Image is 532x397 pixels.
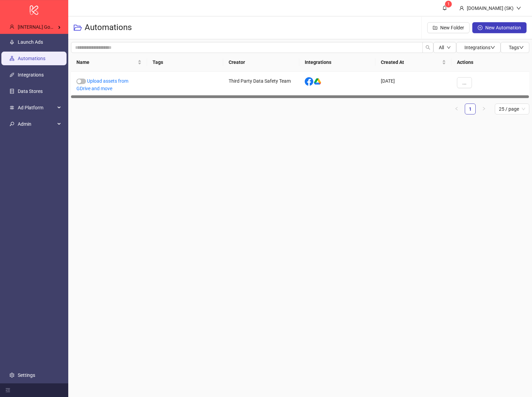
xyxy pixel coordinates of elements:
[299,53,375,72] th: Integrations
[76,78,128,91] a: Upload assets from GDrive and move
[509,45,524,50] span: Tags
[18,88,43,94] a: Data Stores
[465,104,475,114] a: 1
[5,388,10,393] span: menu-fold
[478,104,489,114] li: Next Page
[447,2,450,6] span: 1
[18,39,43,45] a: Launch Ads
[464,4,516,12] div: [DOMAIN_NAME] (SK)
[442,5,447,10] span: bell
[223,53,299,72] th: Creator
[433,42,456,53] button: Alldown
[457,77,472,88] button: ...
[495,104,529,114] div: Page Size
[375,72,451,98] div: [DATE]
[18,56,45,61] a: Automations
[223,72,299,98] div: Third Party Data Safety Team
[485,25,521,30] span: New Automation
[18,24,84,30] span: [INTERNAL] Google Integration
[472,22,527,33] button: New Automation
[439,45,444,50] span: All
[85,22,132,33] h3: Automations
[459,6,464,11] span: user
[433,25,437,30] span: folder-add
[147,53,223,72] th: Tags
[427,22,470,33] button: New Folder
[440,25,464,30] span: New Folder
[519,45,524,50] span: down
[445,1,452,8] sup: 1
[478,104,489,114] button: right
[18,372,35,378] a: Settings
[381,58,441,66] span: Created At
[490,45,495,50] span: down
[447,45,451,50] span: down
[18,117,55,131] span: Admin
[516,6,521,11] span: down
[74,24,82,32] span: folder-open
[18,101,55,114] span: Ad Platform
[455,107,459,111] span: left
[478,25,483,30] span: plus-circle
[18,72,44,78] a: Integrations
[482,107,486,111] span: right
[465,104,476,114] li: 1
[501,42,529,53] button: Tagsdown
[456,42,501,53] button: Integrationsdown
[451,104,462,114] li: Previous Page
[451,104,462,114] button: left
[76,58,136,66] span: Name
[10,24,14,29] span: user
[426,45,430,50] span: search
[375,53,451,72] th: Created At
[464,45,495,50] span: Integrations
[71,53,147,72] th: Name
[451,53,529,72] th: Actions
[10,122,14,126] span: key
[499,104,525,114] span: 25 / page
[462,80,466,85] span: ...
[10,105,14,110] span: number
